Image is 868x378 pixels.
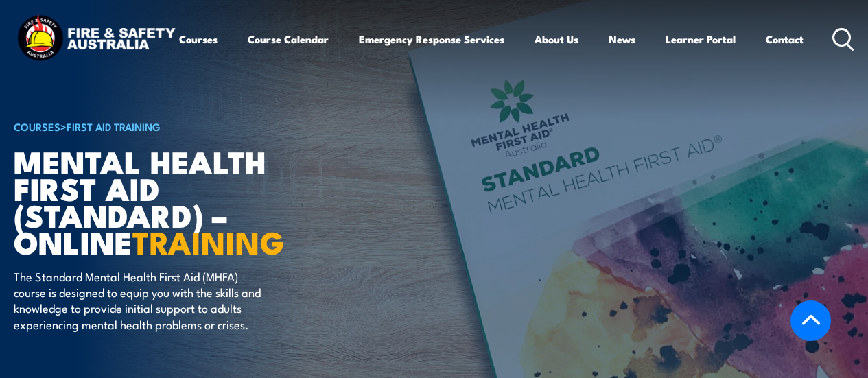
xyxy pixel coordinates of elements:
strong: TRAINING [132,217,285,265]
a: Courses [179,23,218,56]
a: Learner Portal [666,23,736,56]
a: COURSES [14,119,60,134]
a: News [609,23,635,56]
p: The Standard Mental Health First Aid (MHFA) course is designed to equip you with the skills and k... [14,268,264,333]
a: About Us [535,23,578,56]
h6: > [14,118,353,134]
a: Contact [766,23,804,56]
a: First Aid Training [67,119,161,134]
h1: Mental Health First Aid (Standard) – Online [14,147,353,255]
a: Course Calendar [248,23,329,56]
a: Emergency Response Services [359,23,504,56]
